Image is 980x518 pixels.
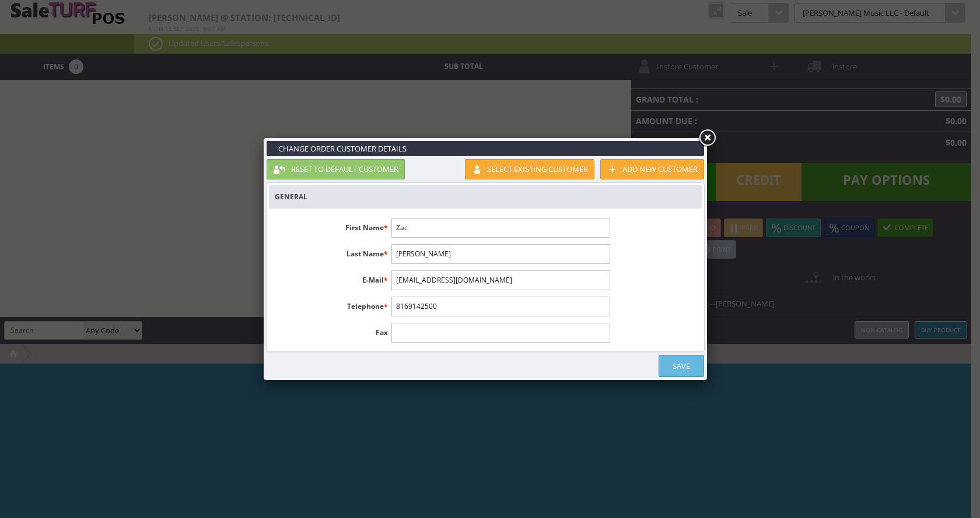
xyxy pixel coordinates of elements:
a: Select existing customer [465,159,594,179]
label: First Name [274,218,391,233]
a: Reset to default customer [267,159,405,179]
a: Add new customer [600,159,704,179]
h3: Change Order Customer Details [267,141,704,156]
label: Last Name [274,244,391,259]
a: Save [659,355,704,377]
label: Telephone [274,297,391,312]
a: General [269,186,341,208]
a: Close [696,128,717,149]
label: Fax [274,323,391,338]
label: E-Mail [274,270,391,286]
